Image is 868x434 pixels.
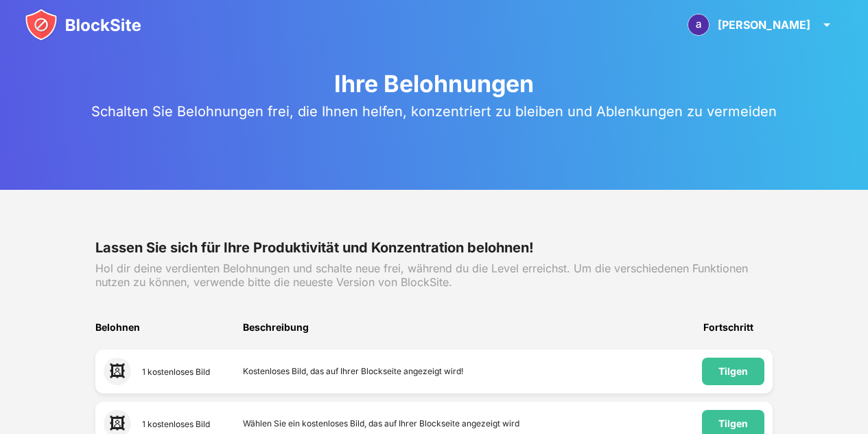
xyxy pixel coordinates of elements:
[243,321,309,333] font: Beschreibung
[688,14,709,36] img: ACg8ocKp9tgSzaDxuNyqe55fAcxoOZbgVsLPFNDCqijp22sj61okag=s96-c
[718,365,748,377] font: Tilgen
[91,103,777,120] font: Schalten Sie Belohnungen frei, die Ihnen helfen, konzentriert zu bleiben und Ablenkungen zu verme...
[243,366,463,376] font: Kostenloses Bild, das auf Ihrer Blockseite angezeigt wird!
[95,261,748,289] font: Hol dir deine verdienten Belohnungen und schalte neue frei, während du die Level erreichst. Um di...
[109,413,126,433] font: 🖼
[25,8,141,41] img: blocksite-icon.svg
[142,419,210,429] font: 1 kostenloses Bild
[703,321,753,333] font: Fortschritt
[95,321,140,333] font: Belohnen
[243,418,519,428] font: Wählen Sie ein kostenloses Bild, das auf Ihrer Blockseite angezeigt wird
[718,18,810,32] font: [PERSON_NAME]
[109,361,126,381] font: 🖼
[142,367,210,377] font: 1 kostenloses Bild
[718,417,748,429] font: Tilgen
[95,239,534,256] font: Lassen Sie sich für Ihre Produktivität und Konzentration belohnen!
[334,69,534,98] font: Ihre Belohnungen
